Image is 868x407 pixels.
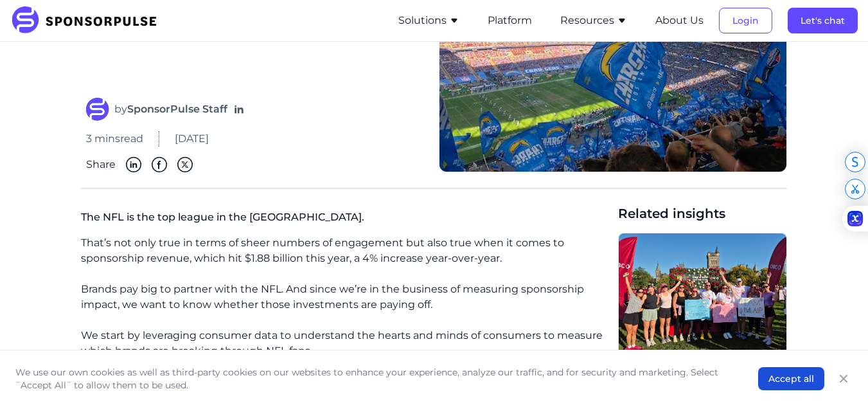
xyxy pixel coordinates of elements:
[10,6,166,35] img: SponsorPulse
[81,282,608,312] p: Brands pay big to partner with the NFL. And since we’re in the business of measuring sponsorship ...
[152,157,167,172] img: Facebook
[804,345,868,407] div: Widget de chat
[655,15,704,26] a: About Us
[126,157,141,172] img: Linkedin
[804,345,868,407] iframe: Chat Widget
[233,103,245,116] a: Follow on LinkedIn
[81,235,608,266] p: That’s not only true in terms of sheer numbers of engagement but also true when it comes to spons...
[86,157,116,172] span: Share
[177,157,193,172] img: Twitter
[655,13,704,28] button: About Us
[86,98,109,121] img: SponsorPulse Staff
[81,204,608,235] p: The NFL is the top league in the [GEOGRAPHIC_DATA].
[719,8,772,33] button: Login
[398,13,459,28] button: Solutions
[488,15,532,26] a: Platform
[114,102,227,117] span: by
[719,15,772,26] a: Login
[618,204,787,222] span: Related insights
[758,367,824,390] button: Accept all
[127,103,227,115] strong: SponsorPulse Staff
[488,13,532,28] button: Platform
[81,328,608,359] p: We start by leveraging consumer data to understand the hearts and minds of consumers to measure w...
[788,8,858,33] button: Let's chat
[86,131,143,147] span: 3 mins read
[788,15,858,26] a: Let's chat
[560,13,627,28] button: Resources
[15,366,732,392] p: We use our own cookies as well as third-party cookies on our websites to enhance your experience,...
[175,131,209,147] span: [DATE]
